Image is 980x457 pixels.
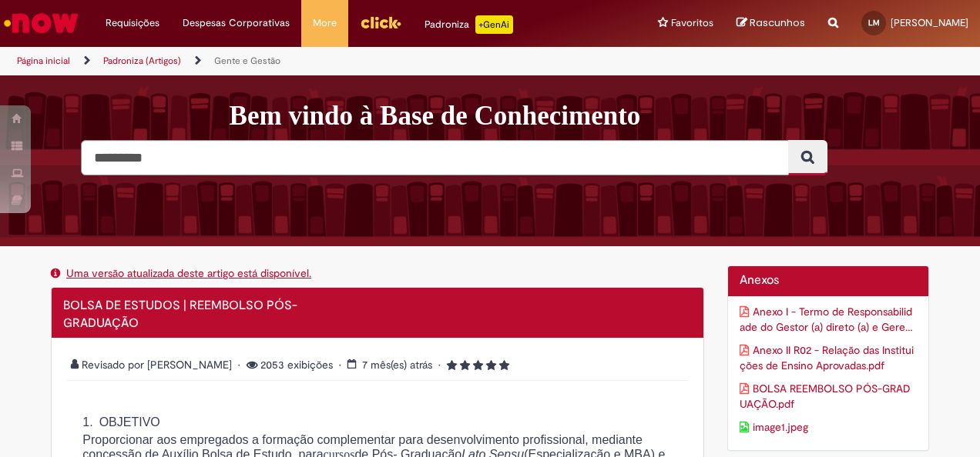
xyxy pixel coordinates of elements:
[103,55,181,67] a: Padroniza (Artigos)
[2,8,81,38] img: ServiceNow
[788,140,827,175] button: Pesquisar
[671,15,713,31] span: Favoritos
[238,358,336,372] span: 2053 exibições
[740,300,918,439] ul: Anexos
[81,140,789,175] input: Pesquisar
[740,304,918,335] a: Download de anexo Anexo I - Termo de Responsabilidade do Gestor (a) direto (a) e Gerente de Gente...
[106,15,159,31] span: Requisições
[66,266,311,280] a: Uma versão atualizada deste artigo está disponível.
[499,360,509,371] i: 5
[473,360,483,371] i: 3
[750,15,805,30] span: Rascunhos
[183,15,290,31] span: Despesas Corporativas
[438,358,509,372] span: 5 rating
[891,16,968,29] span: [PERSON_NAME]
[438,358,444,372] span: •
[740,381,918,412] a: Download de anexo BOLSA REEMBOLSO PÓS-GRADUAÇÃO.pdf
[425,15,513,34] div: Padroniza
[313,15,337,31] span: More
[447,358,509,372] span: Classificação média do artigo - 5.0 estrelas
[82,415,159,429] span: 1. OBJETIVO
[238,358,243,372] span: •
[362,358,432,372] span: 7 mês(es) atrás
[486,360,496,371] i: 4
[17,55,70,67] a: Página inicial
[71,358,235,372] span: Revisado por [PERSON_NAME]
[475,15,513,34] p: +GenAi
[230,100,941,132] h1: Bem vindo à Base de Conhecimento
[447,360,457,371] i: 1
[214,55,280,67] a: Gente e Gestão
[868,18,880,28] span: LM
[360,11,401,34] img: click_logo_yellow_360x200.png
[12,47,642,75] ul: Trilhas de página
[740,274,918,288] h2: Anexos
[740,419,918,435] a: Download de anexo image1.jpeg
[740,342,918,373] a: Download de anexo Anexo II R02 - Relação das Instituições de Ensino Aprovadas.pdf
[737,16,805,31] a: Rascunhos
[362,358,432,372] time: 27/02/2025 11:36:35
[63,298,297,331] span: BOLSA DE ESTUDOS | REEMBOLSO PÓS-GRADUAÇÃO
[339,358,344,372] span: •
[460,360,470,371] i: 2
